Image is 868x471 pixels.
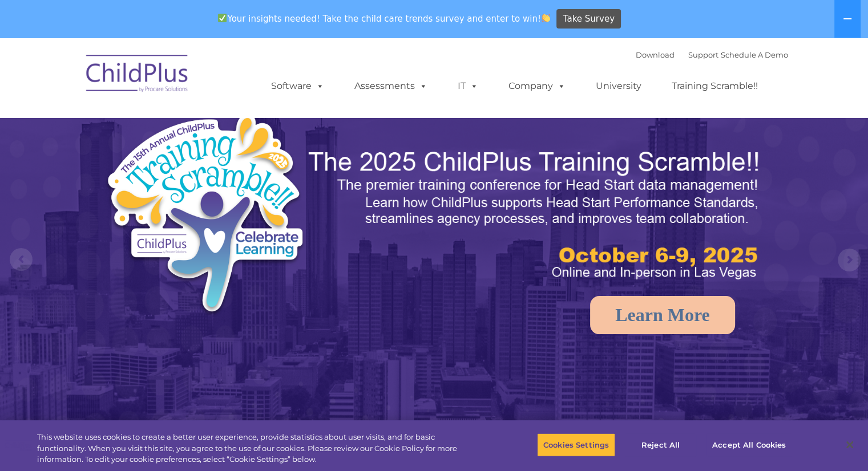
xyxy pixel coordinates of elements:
[159,75,193,84] span: Last name
[721,50,788,59] a: Schedule A Demo
[497,75,577,98] a: Company
[688,50,718,59] a: Support
[563,9,615,29] span: Take Survey
[213,7,555,30] span: Your insights needed! Take the child care trends survey and enter to win!
[218,14,227,22] img: ✅
[590,296,735,334] a: Learn More
[636,50,675,59] a: Download
[556,9,621,29] a: Take Survey
[343,75,439,98] a: Assessments
[706,433,792,457] button: Accept All Cookies
[37,432,478,465] div: This website uses cookies to create a better user experience, provide statistics about user visit...
[80,47,195,104] img: ChildPlus by Procare Solutions
[159,122,207,131] span: Phone number
[542,14,550,22] img: 👏
[660,75,769,98] a: Training Scramble!!
[837,432,862,457] button: Close
[537,433,615,457] button: Cookies Settings
[446,75,490,98] a: IT
[625,433,696,457] button: Reject All
[260,75,336,98] a: Software
[584,75,653,98] a: University
[636,50,788,59] font: |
